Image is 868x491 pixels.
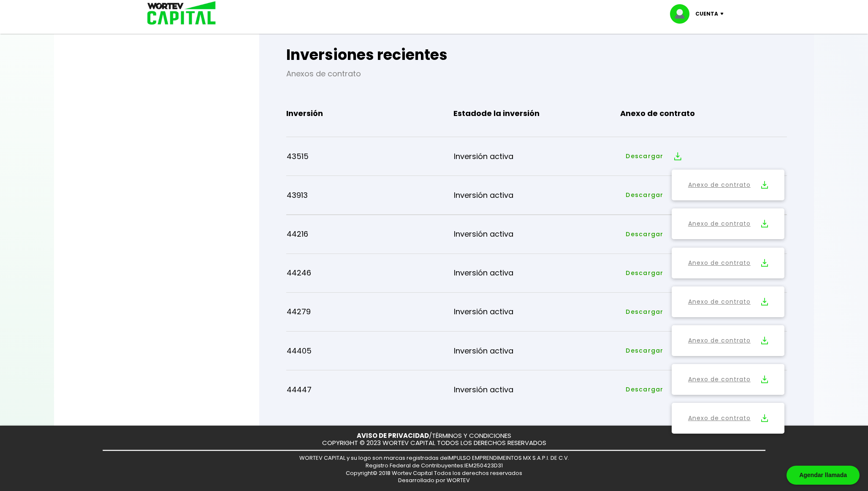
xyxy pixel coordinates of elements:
a: AVISO DE PRIVACIDAD [357,431,429,440]
span: Desarrollado por WORTEV [398,476,470,484]
button: Anexo de contrato [675,251,781,275]
button: Descargar [621,186,686,204]
a: Anexo de contrato [688,413,751,424]
p: Inversión activa [454,267,621,279]
a: Anexo de contrato [688,219,751,229]
a: Descargar [626,308,663,316]
div: Agendar llamada [787,466,860,485]
h2: Inversiones recientes [286,46,787,63]
p: 43515 [287,150,453,163]
b: Inversión [286,107,323,120]
a: Anexo de contrato [688,335,751,346]
a: Descargar [626,191,663,200]
p: Cuenta [695,8,718,20]
button: Descargar [621,380,686,399]
a: Descargar [626,269,663,278]
button: Descargar [621,342,686,360]
p: Inversión activa [454,305,621,318]
a: Descargar [626,230,663,239]
b: Estado [453,107,540,120]
p: Inversión activa [454,345,621,357]
span: Registro Federal de Contribuyentes: IEM250423D31 [366,461,503,469]
a: Anexo de contrato [688,374,751,385]
p: 43913 [287,189,453,202]
button: Descargar [621,147,686,165]
button: Descargar [621,264,686,282]
p: 44405 [287,345,453,357]
button: Anexo de contrato [675,368,781,391]
button: Anexo de contrato [675,290,781,313]
img: icon-down [718,13,730,15]
button: Descargar [621,303,686,321]
a: Anexos de contrato [286,68,361,79]
span: Copyright© 2018 Wortev Capital Todos los derechos reservados [346,469,522,477]
button: Anexo de contrato [675,173,781,197]
p: 44447 [287,383,453,396]
img: descarga [674,152,681,160]
p: Inversión activa [454,150,621,163]
a: Descargar [626,346,663,355]
p: 44279 [287,305,453,318]
a: Descargar [626,385,663,394]
span: WORTEV CAPITAL y su logo son marcas registradas de IMPULSO EMPRENDIMEINTOS MX S.A.P.I. DE C.V. [299,454,569,462]
p: COPYRIGHT © 2023 WORTEV CAPITAL TODOS LOS DERECHOS RESERVADOS [322,440,546,447]
p: 44246 [287,267,453,279]
b: Anexo de contrato [620,107,695,120]
button: Anexo de contrato [675,407,781,430]
button: Anexo de contrato [675,329,781,352]
a: Anexo de contrato [688,180,751,190]
p: 44216 [287,228,453,240]
a: Anexo de contrato [688,297,751,307]
a: Descargar [626,152,663,161]
button: Descargar [621,225,686,243]
a: Anexo de contrato [688,258,751,268]
a: TÉRMINOS Y CONDICIONES [432,431,511,440]
p: Inversión activa [454,189,621,202]
button: Anexo de contrato [675,212,781,235]
p: Inversión activa [454,228,621,240]
p: Inversión activa [454,383,621,396]
b: de la inversión [481,108,540,119]
p: / [357,432,511,440]
img: profile-image [670,4,695,24]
